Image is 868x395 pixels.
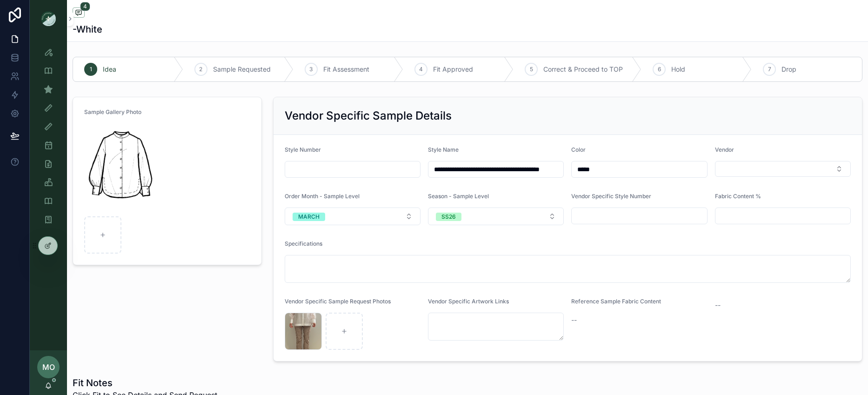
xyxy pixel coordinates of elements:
[428,298,509,305] span: Vendor Specific Artwork Links
[419,66,423,73] span: 4
[671,65,685,74] span: Hold
[323,65,369,74] span: Fit Assessment
[285,193,360,200] span: Order Month - Sample Level
[285,240,322,247] span: Specifications
[30,37,67,240] div: scrollable content
[571,315,577,325] span: --
[285,208,421,225] button: Select Button
[571,193,651,200] span: Vendor Specific Style Number
[80,2,90,11] span: 4
[428,146,459,153] span: Style Name
[84,108,141,115] span: Sample Gallery Photo
[768,66,771,73] span: 7
[571,146,586,153] span: Color
[309,66,313,73] span: 3
[199,66,202,73] span: 2
[285,146,321,153] span: Style Number
[285,298,391,305] span: Vendor Specific Sample Request Photos
[715,146,734,153] span: Vendor
[84,123,162,213] img: button-down-blouse-BW.png
[42,362,55,373] span: MO
[285,108,452,123] h2: Vendor Specific Sample Details
[530,66,533,73] span: 5
[715,301,721,310] span: --
[73,23,102,36] h1: -White
[543,65,623,74] span: Correct & Proceed to TOP
[428,208,564,225] button: Select Button
[433,65,473,74] span: Fit Approved
[213,65,271,74] span: Sample Requested
[103,65,116,74] span: Idea
[298,213,320,221] div: MARCH
[73,7,85,19] button: 4
[90,66,92,73] span: 1
[441,213,456,221] div: SS26
[571,298,661,305] span: Reference Sample Fabric Content
[781,65,796,74] span: Drop
[41,11,56,26] img: App logo
[428,193,489,200] span: Season - Sample Level
[73,376,217,389] h1: Fit Notes
[658,66,661,73] span: 6
[715,193,761,200] span: Fabric Content %
[715,161,851,177] button: Select Button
